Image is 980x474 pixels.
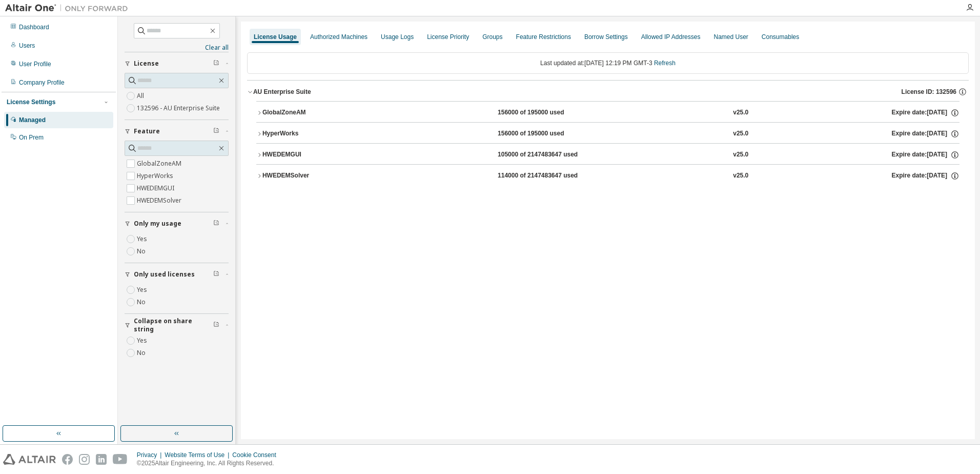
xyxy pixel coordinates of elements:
label: 132596 - AU Enterprise Suite [137,102,222,114]
label: Yes [137,334,149,347]
img: instagram.svg [79,454,90,465]
button: AU Enterprise SuiteLicense ID: 132596 [247,81,969,103]
button: Only used licenses [125,263,229,286]
span: Collapse on share string [134,317,213,333]
label: No [137,245,148,258]
button: Feature [125,120,229,143]
div: User Profile [19,60,51,68]
div: Privacy [137,451,165,459]
div: v25.0 [733,150,748,160]
div: Expire date: [DATE] [891,108,959,117]
button: HyperWorks156000 of 195000 usedv25.0Expire date:[DATE] [256,123,959,145]
div: v25.0 [733,108,748,117]
span: Clear filter [213,127,219,135]
div: 105000 of 2147483647 used [498,150,590,160]
label: Yes [137,233,149,245]
label: All [137,90,146,102]
button: License [125,52,229,75]
button: HWEDEMSolver114000 of 2147483647 usedv25.0Expire date:[DATE] [256,165,959,187]
img: facebook.svg [62,454,73,465]
p: © 2025 Altair Engineering, Inc. All Rights Reserved. [137,459,282,468]
div: 156000 of 195000 used [498,129,590,139]
div: AU Enterprise Suite [253,88,311,96]
div: Company Profile [19,78,65,87]
div: Consumables [762,33,799,41]
button: Only my usage [125,212,229,235]
div: Usage Logs [381,33,414,41]
span: Only my usage [134,220,181,228]
div: Borrow Settings [584,33,628,41]
label: HyperWorks [137,170,175,182]
div: Allowed IP Addresses [641,33,701,41]
img: Altair One [5,3,133,13]
div: GlobalZoneAM [262,108,355,117]
div: Expire date: [DATE] [891,171,959,181]
div: Named User [713,33,748,41]
span: Clear filter [213,270,219,279]
div: Dashboard [19,23,49,31]
div: HWEDEMSolver [262,171,355,181]
label: Yes [137,284,149,296]
span: Only used licenses [134,270,195,279]
div: Feature Restrictions [516,33,571,41]
span: License ID: 132596 [902,88,956,96]
div: v25.0 [733,171,748,181]
div: HyperWorks [262,129,355,139]
label: HWEDEMSolver [137,194,183,207]
img: linkedin.svg [96,454,107,465]
div: HWEDEMGUI [262,150,355,160]
div: License Usage [254,33,297,41]
div: Website Terms of Use [165,451,232,459]
div: Groups [482,33,502,41]
img: youtube.svg [113,454,128,465]
button: Collapse on share string [125,314,229,337]
div: Expire date: [DATE] [891,150,959,160]
div: 156000 of 195000 used [498,108,590,117]
span: License [134,60,159,68]
div: Authorized Machines [310,33,367,41]
label: No [137,296,148,308]
img: altair_logo.svg [3,454,56,465]
div: 114000 of 2147483647 used [498,171,590,181]
span: Clear filter [213,220,219,228]
div: Cookie Consent [232,451,282,459]
div: Expire date: [DATE] [891,129,959,139]
div: v25.0 [733,129,748,139]
span: Feature [134,127,160,135]
label: No [137,347,148,359]
button: GlobalZoneAM156000 of 195000 usedv25.0Expire date:[DATE] [256,102,959,124]
a: Refresh [654,60,676,67]
button: HWEDEMGUI105000 of 2147483647 usedv25.0Expire date:[DATE] [256,144,959,166]
div: Users [19,42,35,50]
div: License Priority [427,33,469,41]
div: Last updated at: [DATE] 12:19 PM GMT-3 [247,52,969,74]
div: Managed [19,116,46,124]
div: On Prem [19,133,44,142]
label: GlobalZoneAM [137,157,183,170]
span: Clear filter [213,321,219,329]
span: Clear filter [213,60,219,68]
div: License Settings [7,98,55,106]
label: HWEDEMGUI [137,182,176,194]
a: Clear all [125,44,229,52]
